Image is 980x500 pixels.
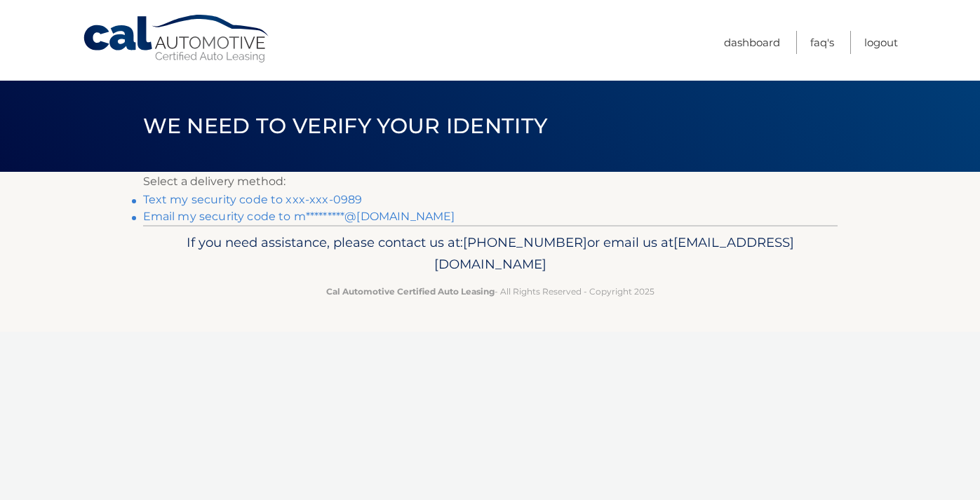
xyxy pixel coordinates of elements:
p: - All Rights Reserved - Copyright 2025 [152,284,828,299]
strong: Cal Automotive Certified Auto Leasing [326,286,495,297]
a: Logout [864,31,898,54]
a: Dashboard [724,31,780,54]
span: [PHONE_NUMBER] [463,234,587,250]
a: Email my security code to m*********@[DOMAIN_NAME] [143,210,455,223]
a: FAQ's [810,31,834,54]
a: Text my security code to xxx-xxx-0989 [143,193,363,206]
p: If you need assistance, please contact us at: or email us at [152,231,828,276]
span: We need to verify your identity [143,113,548,139]
a: Cal Automotive [82,14,271,64]
p: Select a delivery method: [143,172,838,191]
